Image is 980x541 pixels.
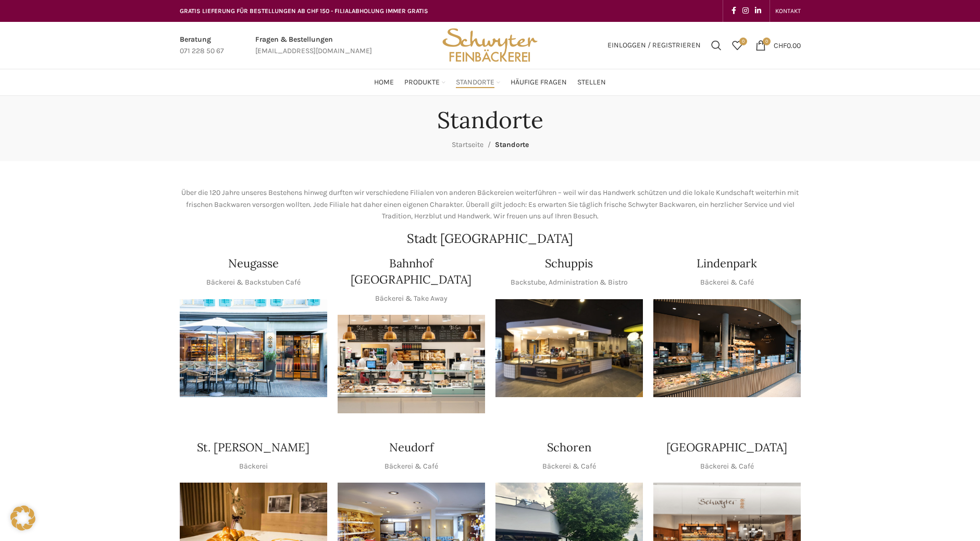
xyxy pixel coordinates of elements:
p: Über die 120 Jahre unseres Bestehens hinweg durften wir verschiedene Filialen von anderen Bäckere... [180,187,801,222]
h4: Schuppis [545,255,593,272]
p: Bäckerei & Café [700,277,754,288]
img: 150130-Schwyter-013 [495,299,643,398]
div: 1 / 1 [338,315,485,413]
span: Stellen [577,78,606,88]
a: Linkedin social link [752,4,764,18]
h1: Standorte [437,106,543,134]
span: Häufige Fragen [511,78,567,88]
div: Main navigation [175,72,806,93]
span: 0 [739,38,747,45]
div: Meine Wunschliste [727,35,748,56]
img: Bahnhof St. Gallen [338,315,485,413]
h4: Bahnhof [GEOGRAPHIC_DATA] [338,255,485,288]
a: Home [374,72,394,93]
span: Home [374,78,394,88]
p: Bäckerei & Café [384,461,438,472]
div: Secondary navigation [770,1,806,21]
h2: Stadt [GEOGRAPHIC_DATA] [180,232,801,245]
a: Instagram social link [739,4,752,18]
img: Neugasse [180,299,327,398]
p: Bäckerei & Café [700,461,754,472]
a: Stellen [577,72,606,93]
a: Einloggen / Registrieren [602,35,706,56]
h4: Neudorf [389,439,433,456]
a: 0 CHF0.00 [750,35,806,56]
h4: Neugasse [228,255,279,272]
p: Backstube, Administration & Bistro [511,277,628,288]
a: Infobox link [180,34,224,57]
a: Häufige Fragen [511,72,567,93]
a: Standorte [456,72,500,93]
span: 0 [763,38,771,45]
span: Einloggen / Registrieren [607,42,701,49]
p: Bäckerei & Café [542,461,596,472]
a: 0 [727,35,748,56]
div: 1 / 1 [495,299,643,398]
a: Facebook social link [728,4,739,18]
a: KONTAKT [775,1,801,21]
a: Infobox link [255,34,372,57]
span: Produkte [404,78,440,88]
a: Produkte [404,72,445,93]
h4: Lindenpark [697,255,757,272]
a: Startseite [452,140,483,149]
div: 1 / 1 [180,299,327,398]
div: 1 / 1 [653,299,801,398]
span: CHF [774,41,787,50]
a: Suchen [706,35,727,56]
h4: [GEOGRAPHIC_DATA] [666,439,787,456]
span: GRATIS LIEFERUNG FÜR BESTELLUNGEN AB CHF 150 - FILIALABHOLUNG IMMER GRATIS [180,7,428,15]
span: KONTAKT [775,7,801,15]
p: Bäckerei [239,461,268,472]
img: 017-e1571925257345 [653,299,801,398]
span: Standorte [495,140,529,149]
bdi: 0.00 [774,41,801,50]
span: Standorte [456,78,494,88]
img: Bäckerei Schwyter [439,22,541,69]
p: Bäckerei & Backstuben Café [206,277,301,288]
a: Site logo [439,40,541,49]
h4: Schoren [547,439,591,456]
h4: St. [PERSON_NAME] [197,439,309,456]
p: Bäckerei & Take Away [375,293,448,304]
